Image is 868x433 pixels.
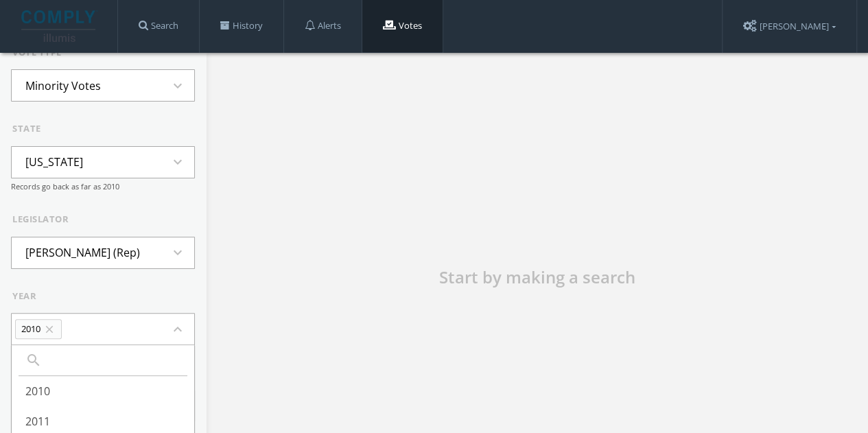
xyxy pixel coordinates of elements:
[12,237,154,268] li: [PERSON_NAME] (Rep)
[43,323,56,336] i: close
[169,78,194,94] i: expand_more
[11,237,195,269] button: [PERSON_NAME] (Rep)expand_more
[15,319,62,340] li: 2010close
[12,147,97,177] li: [US_STATE]
[11,313,195,345] button: 2010closeexpand_less
[11,181,195,193] div: Records go back as far as 2010
[11,146,195,178] button: [US_STATE]expand_more
[12,290,195,303] div: year
[25,352,47,368] i: search
[169,244,194,261] i: expand_more
[169,321,194,338] i: expand_less
[12,71,115,101] li: Minority Votes
[12,122,195,136] div: state
[169,154,194,170] i: expand_more
[21,10,98,42] img: illumis
[331,265,743,290] div: Start by making a search
[11,69,195,102] button: Minority Votesexpand_more
[12,376,194,406] li: 2010
[12,213,195,226] div: legislator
